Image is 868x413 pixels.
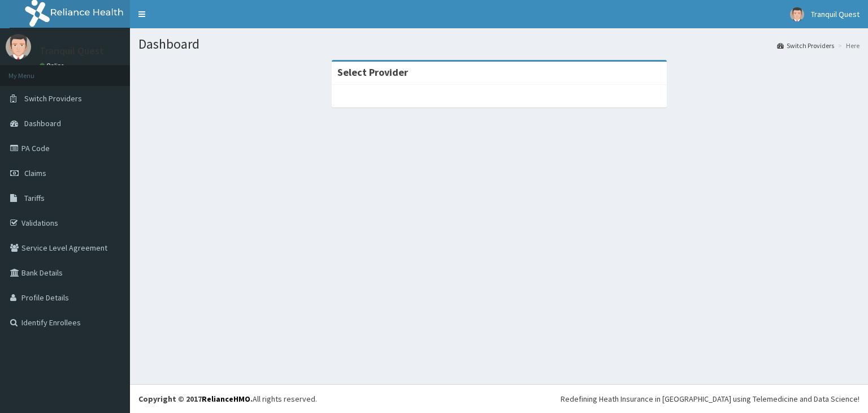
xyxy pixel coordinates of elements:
strong: Select Provider [337,66,408,79]
a: Switch Providers [777,41,834,50]
strong: Copyright © 2017 . [138,394,253,404]
img: User Image [6,34,31,59]
footer: All rights reserved. [130,384,868,413]
a: RelianceHMO [202,394,250,404]
div: Redefining Heath Insurance in [GEOGRAPHIC_DATA] using Telemedicine and Data Science! [561,393,860,405]
span: Tariffs [24,193,45,203]
a: Online [40,62,67,70]
span: Claims [24,168,46,178]
span: Dashboard [24,118,61,128]
h1: Dashboard [138,37,860,51]
li: Here [835,41,860,50]
p: Tranquil Quest [40,46,104,56]
span: Switch Providers [24,93,82,104]
img: User Image [790,7,804,21]
span: Tranquil Quest [811,9,860,19]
